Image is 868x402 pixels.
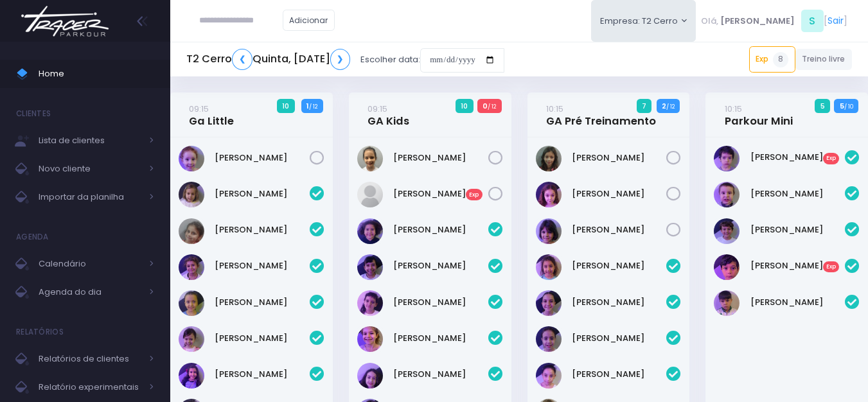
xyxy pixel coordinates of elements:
a: Treino livre [795,49,853,70]
a: [PERSON_NAME] [393,152,488,164]
a: [PERSON_NAME] [215,223,310,236]
img: Malu Bernardes [536,218,562,244]
img: Samuel Bigaton [714,254,740,280]
img: Guilherme Soares Naressi [714,182,740,207]
h4: Relatórios [16,319,64,345]
img: Theo Cabral [714,290,740,316]
small: 09:15 [189,103,209,115]
img: Catarina Andrade [179,182,204,207]
span: Relatórios de clientes [39,351,141,367]
a: 09:15Ga Little [189,102,234,128]
a: [PERSON_NAME] [215,332,310,345]
img: Clara Guimaraes Kron [357,290,383,316]
a: [PERSON_NAME] [572,223,667,236]
h4: Clientes [16,101,51,127]
a: [PERSON_NAME] [393,223,488,236]
img: Heloísa Amado [179,218,204,244]
img: Beatriz Kikuchi [357,254,383,280]
img: Alice Oliveira Castro [536,254,562,280]
a: [PERSON_NAME] [215,368,310,381]
a: [PERSON_NAME] [215,152,310,164]
span: Novo cliente [39,161,141,177]
span: Relatório experimentais [39,379,141,396]
img: chloé torres barreto barbosa [357,182,383,207]
span: [PERSON_NAME] [720,15,795,28]
span: Exp [823,261,840,273]
span: Exp [466,189,483,200]
img: Julia Merlino Donadell [179,326,204,352]
a: [PERSON_NAME] [750,296,846,309]
span: Exp [823,153,840,164]
a: [PERSON_NAME] [393,368,488,381]
a: [PERSON_NAME] [572,152,667,164]
span: Home [39,66,154,82]
img: Otto Guimarães Krön [714,218,740,244]
a: [PERSON_NAME] [393,332,488,345]
a: ❮ [232,49,252,70]
img: Manuela Santos [179,363,204,389]
div: [ ] [696,6,852,35]
div: Escolher data: [186,45,504,74]
a: [PERSON_NAME]Exp [750,259,846,272]
a: [PERSON_NAME] [572,259,667,272]
span: S [801,10,824,32]
small: 10:15 [546,103,563,115]
a: [PERSON_NAME]Exp [393,188,488,200]
img: Maria Vitória Silva Moura [536,363,562,389]
a: [PERSON_NAME] [393,296,488,309]
a: [PERSON_NAME] [215,188,310,200]
img: Luisa Tomchinsky Montezano [536,182,562,207]
h4: Agenda [16,224,49,250]
small: / 12 [309,103,317,110]
strong: 0 [483,101,488,111]
img: Isabel Silveira Chulam [179,290,204,316]
h5: T2 Cerro Quinta, [DATE] [186,49,350,70]
small: / 10 [844,103,853,110]
strong: 2 [662,101,666,111]
span: 8 [773,52,788,67]
a: [PERSON_NAME] [215,296,310,309]
a: [PERSON_NAME] [750,188,846,200]
span: Lista de clientes [39,132,141,149]
img: Maya Viana [357,146,383,171]
img: Isabel Amado [179,254,204,280]
a: ❯ [330,49,351,70]
small: / 12 [666,103,675,110]
img: Ana Beatriz Xavier Roque [357,218,383,244]
a: [PERSON_NAME] [572,296,667,309]
a: 09:15GA Kids [368,102,409,128]
a: [PERSON_NAME] [215,259,310,272]
a: 10:15Parkour Mini [725,102,793,128]
small: 09:15 [368,103,387,115]
img: Francisco Nassar [714,146,740,171]
span: 5 [815,99,830,113]
span: 7 [637,99,652,113]
a: Sair [828,14,844,28]
span: 10 [277,99,295,113]
span: Agenda do dia [39,284,141,301]
a: [PERSON_NAME] [393,259,488,272]
img: Gabriela Libardi Galesi Bernardo [357,326,383,352]
strong: 5 [840,101,844,111]
small: / 12 [488,103,496,110]
img: Julia de Campos Munhoz [536,146,562,171]
span: Importar da planilha [39,189,141,205]
img: Luzia Rolfini Fernandes [536,326,562,352]
a: [PERSON_NAME] [572,188,667,200]
a: 10:15GA Pré Treinamento [546,102,656,128]
a: [PERSON_NAME]Exp [750,151,846,164]
a: Exp8 [749,46,795,72]
span: 10 [456,99,474,113]
img: Isabela de Brito Moffa [357,363,383,389]
strong: 1 [306,101,309,111]
span: Olá, [701,15,718,28]
a: [PERSON_NAME] [572,368,667,381]
small: 10:15 [725,103,742,115]
span: Calendário [39,256,141,272]
img: Ana Helena Soutello [536,290,562,316]
a: [PERSON_NAME] [572,332,667,345]
img: Antonieta Bonna Gobo N Silva [179,146,204,171]
a: [PERSON_NAME] [750,223,846,236]
a: Adicionar [283,10,335,31]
